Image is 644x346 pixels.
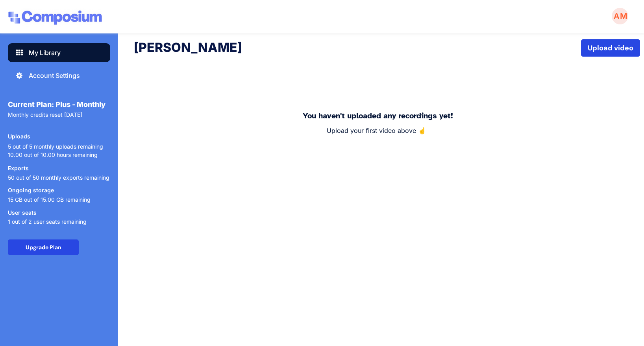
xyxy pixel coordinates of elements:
div: 5 out of 5 monthly uploads remaining 10.00 out of 10.00 hours remaining [8,142,103,159]
h1: [PERSON_NAME] [134,39,581,57]
div: A M [611,12,629,20]
button: Upload video [581,39,640,57]
div: 50 out of 50 monthly exports remaining [8,175,109,181]
div: 15 GB out of 15.00 GB remaining [8,197,91,203]
div: Monthly credits reset [DATE] [8,112,110,127]
div: 1 out of 2 user seats remaining [8,219,87,225]
div: Upload your first video above ☝️ [275,126,478,136]
div: Account Settings [29,71,80,80]
div: My Library [29,48,61,57]
strong: You haven't uploaded any recordings yet! [303,111,453,121]
button: Upgrade Plan [8,239,79,255]
div: Uploads [8,133,30,139]
img: Primary%20Logo%20%281%29.png [8,8,102,28]
div: Exports [8,165,29,171]
div: Ongoing storage [8,187,54,193]
div: User seats [8,210,37,215]
h1: Current Plan: Plus - Monthly [8,101,110,109]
